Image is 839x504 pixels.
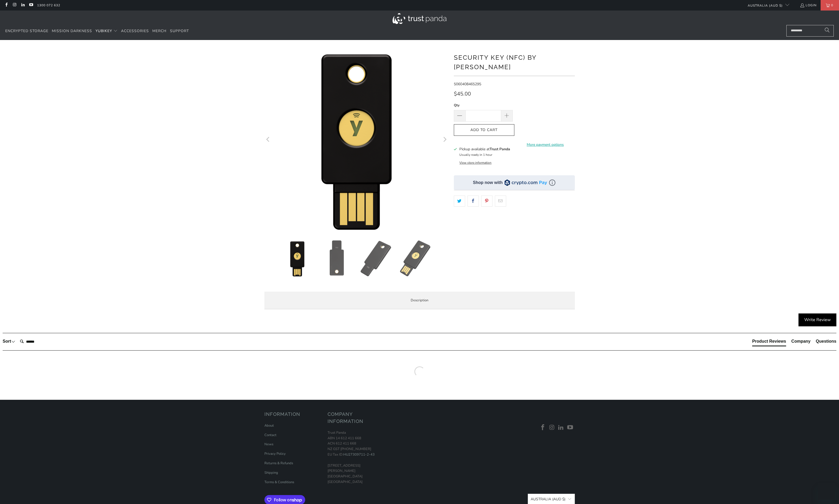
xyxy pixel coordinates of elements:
[459,161,491,165] button: View store information
[37,2,60,8] a: 1300 072 632
[818,483,835,500] iframe: Button to launch messaging window
[96,25,118,37] summary: YubiKey
[264,461,293,466] a: Returns & Refunds
[264,292,575,309] label: Description
[152,25,167,37] a: Merch
[816,338,836,344] div: Questions
[52,28,92,33] span: Mission Darkness
[264,423,274,428] a: About
[170,28,189,33] span: Support
[264,470,278,475] a: Shipping
[264,48,273,232] button: Previous
[800,2,817,8] a: Login
[454,90,471,97] span: $45.00
[798,313,836,327] div: Write Review
[454,102,513,108] label: Qty
[12,3,17,7] a: Trust Panda Australia on Instagram
[454,82,481,87] span: 5060408465295
[21,3,25,7] a: Trust Panda Australia on LinkedIn
[5,28,48,33] span: Encrypted Storage
[264,48,449,232] a: Security Key (NFC) by Yubico - Trust Panda
[170,25,189,37] a: Support
[121,25,149,37] a: Accessories
[264,480,294,485] a: Terms & Conditions
[121,28,149,33] span: Accessories
[548,424,556,431] a: Trust Panda Australia on Instagram
[264,442,273,447] a: News
[264,451,286,456] a: Privacy Policy
[4,3,8,7] a: Trust Panda Australia on Facebook
[5,25,48,37] a: Encrypted Storage
[397,240,434,277] img: Security Key (NFC) by Yubico - Trust Panda
[481,196,493,207] a: Share this on Pinterest
[791,338,811,344] div: Company
[29,3,33,7] a: Trust Panda Australia on YouTube
[454,196,465,207] a: Share this on Twitter
[459,153,492,157] small: Usually ready in 1 hour
[328,430,385,485] p: Trust Panda ABN 14 612 411 668 ACN 612 411 668 NZ GST [PHONE_NUMBER] EU Tax ID: [STREET_ADDRESS][...
[473,180,503,186] div: Shop now with
[468,196,479,207] a: Share this on Facebook
[264,433,277,437] a: Contact
[459,128,509,132] span: Add to Cart
[52,25,92,37] a: Mission Darkness
[516,142,575,148] a: More payment options
[318,240,355,277] img: Security Key (NFC) by Yubico - Trust Panda
[152,28,167,33] span: Merch
[786,25,834,37] input: Search...
[343,452,375,457] a: HU27309711-2-43
[495,196,506,207] a: Email this to a friend
[566,424,574,431] a: Trust Panda Australia on YouTube
[490,147,510,152] b: Trust Panda
[393,13,446,24] img: Trust Panda Australia
[3,338,15,344] div: Sort
[96,28,112,33] span: YubiKey
[440,48,449,232] button: Next
[821,25,834,37] button: Search
[5,25,189,37] nav: Translation missing: en.navigation.header.main_nav
[752,338,836,349] div: Reviews Tabs
[279,240,316,277] img: Security Key (NFC) by Yubico - Trust Panda
[454,52,575,72] h1: Security Key (NFC) by [PERSON_NAME]
[18,336,60,347] input: Search
[459,146,510,152] h3: Pickup available at
[454,124,514,136] button: Add to Cart
[557,424,565,431] a: Trust Panda Australia on LinkedIn
[358,240,395,277] img: Security Key (NFC) by Yubico - Trust Panda
[539,424,547,431] a: Trust Panda Australia on Facebook
[752,338,786,344] div: Product Reviews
